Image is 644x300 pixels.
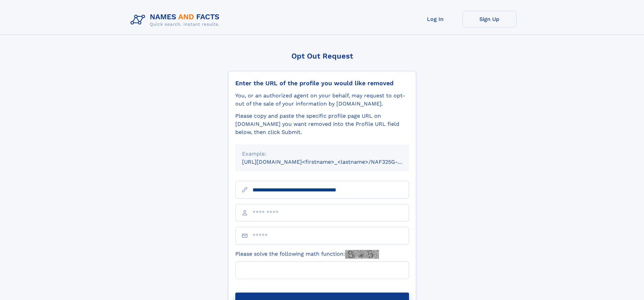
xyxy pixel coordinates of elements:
label: Please solve the following math function: [235,250,379,259]
a: Log In [408,11,462,27]
div: Enter the URL of the profile you would like removed [235,79,409,87]
small: [URL][DOMAIN_NAME]<firstname>_<lastname>/NAF325G-xxxxxxxx [242,159,422,165]
a: Sign Up [462,11,517,27]
div: Please copy and paste the specific profile page URL on [DOMAIN_NAME] you want removed into the Pr... [235,112,409,136]
div: Opt Out Request [228,52,416,60]
div: You, or an authorized agent on your behalf, may request to opt-out of the sale of your informatio... [235,92,409,108]
img: Logo Names and Facts [128,11,225,29]
div: Example: [242,150,402,158]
